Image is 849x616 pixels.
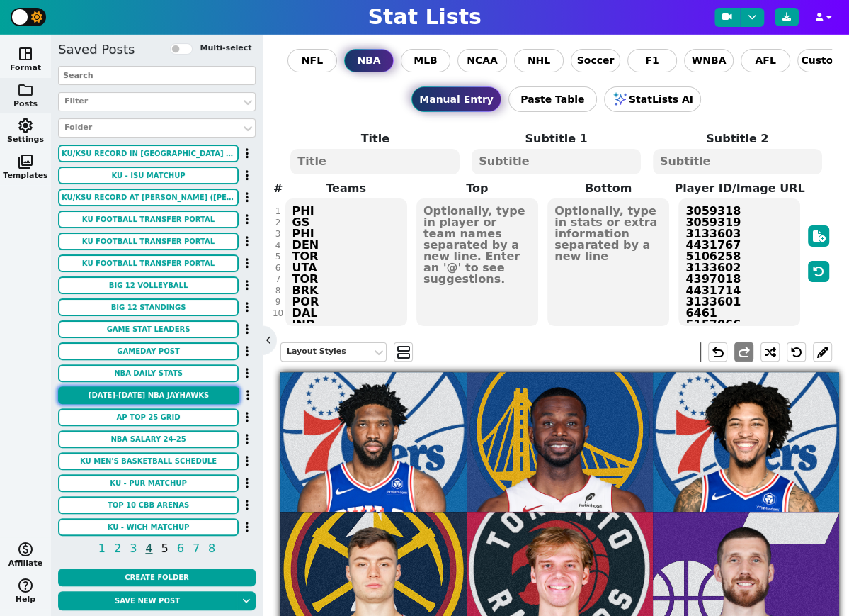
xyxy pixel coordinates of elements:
[287,346,366,358] div: Layout Styles
[58,342,239,360] button: GAMEDAY POST
[206,539,217,557] span: 8
[58,430,239,448] button: NBA SALARY 24-25
[411,86,501,112] button: Manual Entry
[466,130,647,147] label: Subtitle 1
[58,276,239,294] button: BIG 12 VOLLEYBALL
[58,66,256,85] input: Search
[273,206,283,217] div: 1
[604,86,701,112] button: StatLists AI
[58,211,239,228] button: KU FOOTBALL TRANSFER PORTAL
[692,53,727,68] span: WNBA
[273,251,283,262] div: 5
[755,53,775,68] span: AFL
[58,254,239,272] button: KU FOOTBALL TRANSFER PORTAL
[577,53,615,68] span: Soccer
[357,53,380,68] span: NBA
[273,262,283,274] div: 6
[710,344,727,361] span: undo
[58,474,239,492] button: KU - PUR Matchup
[17,577,34,594] span: help
[734,342,753,362] button: redo
[17,45,34,62] span: space_dashboard
[58,145,239,162] button: KU/KSU RECORD IN [GEOGRAPHIC_DATA] ([PERSON_NAME] ERA)
[17,541,34,558] span: monetization_on
[175,539,186,557] span: 6
[17,82,34,99] span: folder
[467,53,498,68] span: NCAA
[273,217,283,228] div: 2
[58,298,239,316] button: BIG 12 STANDINGS
[17,153,34,170] span: photo_library
[411,180,542,197] label: Top
[645,53,659,68] span: F1
[801,53,843,68] span: Custom
[58,518,239,536] button: KU - WICH Matchup
[58,408,239,426] button: AP TOP 25 GRID
[285,130,466,147] label: Title
[678,198,800,326] textarea: 3059318 3059319 3133603 4431767 5106258 3133602 4397018 4431714 3133601 6461 5157066 4411057
[736,344,753,361] span: redo
[273,228,283,240] div: 3
[508,86,597,112] button: Paste Table
[302,53,323,68] span: NFL
[674,180,805,197] label: Player ID/Image URL
[58,189,239,206] button: KU/KSU RECORD AT [PERSON_NAME] ([PERSON_NAME] ERA)
[646,130,828,147] label: Subtitle 2
[127,539,139,557] span: 3
[58,452,239,470] button: KU MEN'S BASKETBALL SCHEDULE
[200,43,251,55] label: Multi-select
[273,296,283,308] div: 9
[58,233,239,250] button: KU FOOTBALL TRANSFER PORTAL
[58,320,239,338] button: GAME STAT LEADERS
[285,198,407,326] textarea: PHI GS PHI DEN TOR UTA TOR BRK POR DAL IND [GEOGRAPHIC_DATA]
[543,180,674,197] label: Bottom
[273,180,283,197] label: #
[273,240,283,251] div: 4
[273,308,283,319] div: 10
[159,539,171,557] span: 5
[58,167,239,184] button: KU - ISU Matchup
[143,539,154,557] span: 4
[414,53,438,68] span: MLB
[58,364,239,382] button: NBA DAILY STATS
[58,386,239,404] button: [DATE]-[DATE] NBA JAYHAWKS
[708,342,727,362] button: undo
[273,274,283,285] div: 7
[280,180,411,197] label: Teams
[273,319,283,330] div: 11
[96,539,108,557] span: 1
[528,53,550,68] span: NHL
[58,569,256,586] button: Create Folder
[190,539,202,557] span: 7
[17,117,34,134] span: settings
[367,4,481,30] h1: Stat Lists
[58,42,135,57] h5: Saved Posts
[58,591,237,610] button: Save new post
[112,539,123,557] span: 2
[58,496,239,514] button: TOP 10 CBB ARENAS
[273,285,283,296] div: 8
